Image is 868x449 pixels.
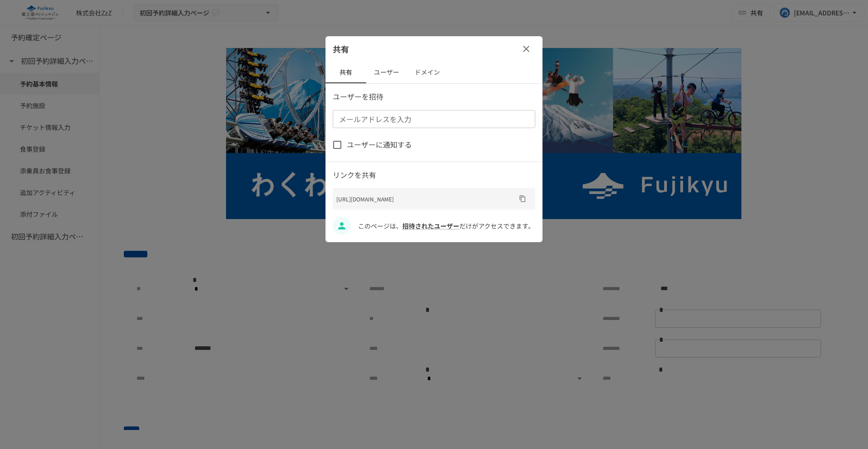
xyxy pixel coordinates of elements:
[515,191,530,206] button: URLをコピー
[333,91,535,103] p: ユーザーを招待
[366,62,407,83] button: ユーザー
[347,139,412,151] span: ユーザーに通知する
[336,195,515,203] p: [URL][DOMAIN_NAME]
[358,221,535,231] p: このページは、 だけがアクセスできます。
[407,62,448,83] button: ドメイン
[402,221,459,230] a: 招待されたユーザー
[325,36,542,62] div: 共有
[333,169,535,181] p: リンクを共有
[325,62,366,83] button: 共有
